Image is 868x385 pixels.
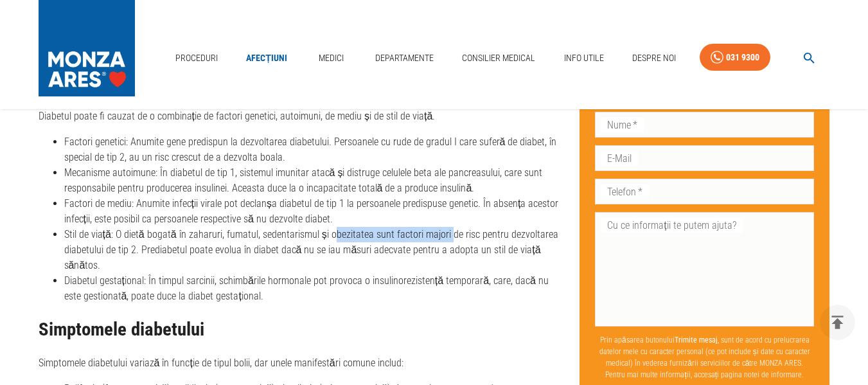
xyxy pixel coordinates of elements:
a: Medici [310,45,351,71]
a: Consilier Medical [457,45,540,71]
button: delete [820,305,855,340]
a: Departamente [370,45,439,71]
li: Mecanisme autoimune: În diabetul de tip 1, sistemul imunitar atacă și distruge celulele beta ale ... [64,165,560,196]
li: Factori de mediu: Anumite infecții virale pot declanșa diabetul de tip 1 la persoanele predispuse... [64,196,560,227]
li: Factori genetici: Anumite gene predispun la dezvoltarea diabetului. Persoanele cu rude de gradul ... [64,134,560,165]
a: Despre Noi [627,45,681,71]
li: Stil de viață: O dietă bogată în zaharuri, fumatul, sedentarismul și obezitatea sunt factori majo... [64,227,560,273]
a: Info Utile [559,45,609,71]
p: Diabetul poate fi cauzat de o combinație de factori genetici, autoimuni, de mediu și de stil de v... [39,109,560,124]
b: Trimite mesaj [675,336,718,345]
div: 031 9300 [726,49,759,66]
a: Proceduri [170,45,223,71]
li: Diabetul gestațional: În timpul sarcinii, schimbările hormonale pot provoca o insulinorezistență ... [64,273,560,304]
p: Simptomele diabetului variază în funcție de tipul bolii, dar unele manifestări comune includ: [39,355,560,371]
a: 031 9300 [700,44,770,71]
h2: Simptomele diabetului [39,319,560,340]
a: Afecțiuni [241,45,292,71]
